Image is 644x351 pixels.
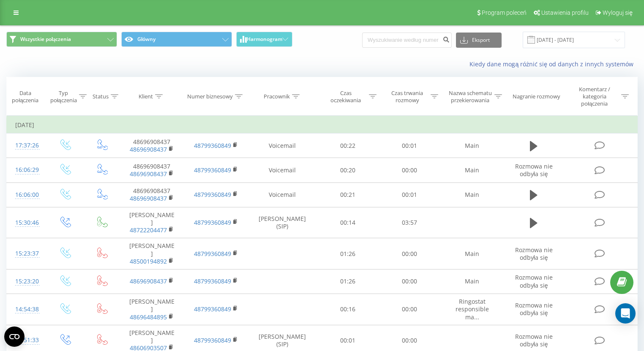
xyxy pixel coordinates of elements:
[515,332,553,348] span: Rozmowa nie odbyła się
[187,93,233,100] div: Numer biznesowy
[570,86,619,107] div: Komentarz / kategoria połączenia
[440,133,505,158] td: Main
[379,158,440,182] td: 00:00
[317,238,379,269] td: 01:26
[386,90,428,104] div: Czas trwania rozmowy
[515,246,553,261] span: Rozmowa nie odbyła się
[469,60,638,68] a: Kiedy dane mogą różnić się od danych z innych systemów
[248,158,317,182] td: Voicemail
[317,294,379,325] td: 00:16
[15,187,38,203] div: 16:06:00
[194,141,231,150] a: 48799360849
[440,158,505,182] td: Main
[603,9,633,16] span: Wyloguj się
[515,301,553,317] span: Rozmowa nie odbyła się
[15,215,38,231] div: 15:30:46
[4,327,25,347] button: Open CMP widget
[379,133,440,158] td: 00:01
[139,93,153,100] div: Klient
[248,182,317,207] td: Voicemail
[15,245,38,262] div: 15:23:37
[7,117,638,133] td: [DATE]
[317,182,379,207] td: 00:21
[130,277,167,285] a: 48696908437
[379,269,440,294] td: 00:00
[120,238,184,269] td: [PERSON_NAME]
[194,218,231,226] a: 48799360849
[130,194,167,202] a: 48696908437
[448,90,493,104] div: Nazwa schematu przekierowania
[513,93,560,100] div: Nagranie rozmowy
[120,294,184,325] td: [PERSON_NAME]
[236,32,292,47] button: Harmonogram
[6,32,117,47] button: Wszystkie połączenia
[317,158,379,182] td: 00:20
[20,36,71,43] span: Wszystkie połączenia
[130,257,167,265] a: 48500194892
[121,32,232,47] button: Główny
[247,36,282,42] span: Harmonogram
[317,133,379,158] td: 00:22
[15,137,38,154] div: 17:37:26
[120,158,184,182] td: 48696908437
[130,313,167,321] a: 48696484895
[15,332,38,348] div: 14:51:33
[482,9,527,16] span: Program poleceń
[615,303,636,324] div: Open Intercom Messenger
[194,250,231,258] a: 48799360849
[440,269,505,294] td: Main
[379,182,440,207] td: 00:01
[541,9,589,16] span: Ustawienia profilu
[194,305,231,313] a: 48799360849
[248,207,317,238] td: [PERSON_NAME] (SIP)
[50,90,77,104] div: Typ połączenia
[317,207,379,238] td: 00:14
[456,297,489,321] span: Ringostat responsible ma...
[130,170,167,178] a: 48696908437
[130,145,167,153] a: 48696908437
[15,162,38,178] div: 16:06:29
[515,162,553,178] span: Rozmowa nie odbyła się
[120,207,184,238] td: [PERSON_NAME]
[120,133,184,158] td: 48696908437
[362,33,452,48] input: Wyszukiwanie według numeru
[194,277,231,285] a: 48799360849
[248,133,317,158] td: Voicemail
[93,93,109,100] div: Status
[7,90,44,104] div: Data połączenia
[15,273,38,290] div: 15:23:20
[264,93,290,100] div: Pracownik
[379,294,440,325] td: 00:00
[317,269,379,294] td: 01:26
[130,226,167,234] a: 48722204477
[379,238,440,269] td: 00:00
[15,301,38,318] div: 14:54:38
[456,33,502,48] button: Eksport
[440,238,505,269] td: Main
[379,207,440,238] td: 03:57
[194,190,231,199] a: 48799360849
[194,336,231,344] a: 48799360849
[515,273,553,289] span: Rozmowa nie odbyła się
[325,90,367,104] div: Czas oczekiwania
[440,182,505,207] td: Main
[120,182,184,207] td: 48696908437
[194,166,231,174] a: 48799360849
